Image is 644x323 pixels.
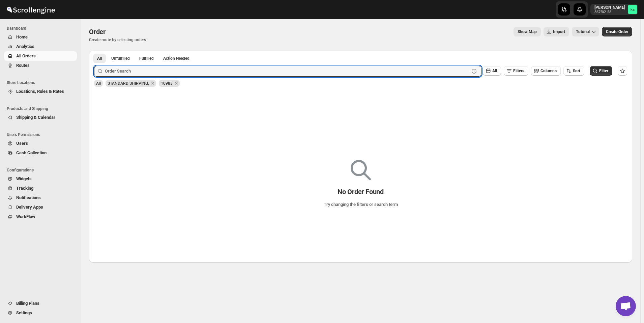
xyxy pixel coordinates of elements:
span: Cash Collection [16,150,47,155]
span: Filter [599,69,608,73]
button: Map action label [514,27,541,36]
button: Import [544,27,569,36]
span: Shipping & Calendar [16,115,55,120]
img: ScrollEngine [5,1,56,18]
button: Cash Collection [4,148,77,158]
span: All [97,56,102,61]
button: Settings [4,308,77,318]
span: khaled alrashidi [628,5,637,14]
button: Analytics [4,42,77,51]
span: Show Map [518,29,537,34]
button: ActionNeeded [159,54,194,63]
button: Delivery Apps [4,203,77,212]
button: Users [4,139,77,148]
button: Tutorial [572,27,599,36]
button: Unfulfilled [107,54,134,63]
span: All Orders [16,53,36,58]
button: User menu [590,4,638,15]
span: Users [16,141,28,146]
button: Columns [531,66,561,76]
button: Widgets [4,174,77,184]
p: Create route by selecting orders [89,37,146,43]
span: Filters [513,69,524,73]
span: Billing Plans [16,301,39,306]
span: All [96,81,101,86]
button: All [93,54,106,63]
span: Configurations [7,167,78,173]
text: ka [631,7,635,12]
button: WorkFlow [4,212,77,221]
button: Fulfilled [135,54,158,63]
span: Tracking [16,186,33,191]
span: WorkFlow [16,214,35,219]
button: All Orders [4,51,77,61]
span: Widgets [16,176,32,181]
p: Try changing the filters or search term [324,201,398,208]
button: Sort [563,66,584,76]
span: Order [89,28,106,36]
button: Billing Plans [4,299,77,308]
button: Create custom order [602,27,632,36]
p: [PERSON_NAME] [594,5,625,10]
button: All [483,66,501,76]
input: Order Search [105,66,469,77]
span: Tutorial [576,29,590,34]
button: Remove [150,80,156,86]
span: Products and Shipping [7,106,78,111]
span: Settings [16,310,32,315]
span: Home [16,34,28,39]
span: 10983 [161,81,173,86]
span: Unfulfilled [111,56,130,61]
button: Filter [590,66,612,76]
span: Import [553,29,565,34]
span: Columns [540,69,557,73]
span: Create Order [606,29,628,34]
span: Locations, Rules & Rates [16,89,64,94]
span: Fulfilled [139,56,154,61]
button: Shipping & Calendar [4,113,77,122]
span: All [492,69,497,73]
img: Empty search results [351,160,371,180]
p: 867f02-58 [594,10,625,14]
span: Users Permissions [7,132,78,137]
button: Routes [4,61,77,70]
span: Analytics [16,44,34,49]
span: Delivery Apps [16,205,43,210]
button: Filters [504,66,528,76]
span: Routes [16,63,30,68]
span: Store Locations [7,80,78,85]
span: STANDARD SHIPPING, [108,81,149,86]
span: Dashboard [7,26,78,31]
button: Notifications [4,193,77,203]
button: Tracking [4,184,77,193]
p: No Order Found [338,188,384,196]
span: Sort [573,69,580,73]
div: Open chat [616,296,636,316]
span: Action Needed [163,56,189,61]
button: Locations, Rules & Rates [4,87,77,96]
span: Notifications [16,195,41,200]
button: Remove 10983 [173,80,179,86]
button: Home [4,32,77,42]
